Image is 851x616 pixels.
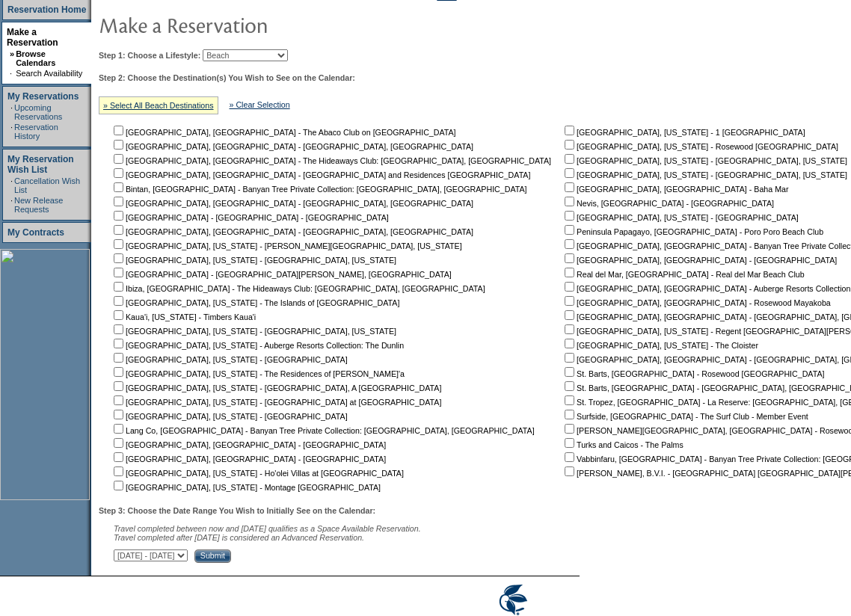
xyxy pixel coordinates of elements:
[14,196,63,214] a: New Release Requests
[111,128,456,137] nobr: [GEOGRAPHIC_DATA], [GEOGRAPHIC_DATA] - The Abaco Club on [GEOGRAPHIC_DATA]
[7,91,79,102] a: My Reservations
[562,440,683,449] nobr: Turks and Caicos - The Palms
[114,524,421,533] span: Travel completed between now and [DATE] qualifies as a Space Available Reservation.
[111,412,348,421] nobr: [GEOGRAPHIC_DATA], [US_STATE] - [GEOGRAPHIC_DATA]
[562,185,788,194] nobr: [GEOGRAPHIC_DATA], [GEOGRAPHIC_DATA] - Baha Mar
[562,199,774,208] nobr: Nevis, [GEOGRAPHIC_DATA] - [GEOGRAPHIC_DATA]
[111,327,396,336] nobr: [GEOGRAPHIC_DATA], [US_STATE] - [GEOGRAPHIC_DATA], [US_STATE]
[111,199,473,208] nobr: [GEOGRAPHIC_DATA], [GEOGRAPHIC_DATA] - [GEOGRAPHIC_DATA], [GEOGRAPHIC_DATA]
[10,123,13,141] td: ·
[562,412,808,421] nobr: Surfside, [GEOGRAPHIC_DATA] - The Surf Club - Member Event
[111,469,404,478] nobr: [GEOGRAPHIC_DATA], [US_STATE] - Ho'olei Villas at [GEOGRAPHIC_DATA]
[111,369,405,378] nobr: [GEOGRAPHIC_DATA], [US_STATE] - The Residences of [PERSON_NAME]'a
[111,213,389,222] nobr: [GEOGRAPHIC_DATA] - [GEOGRAPHIC_DATA] - [GEOGRAPHIC_DATA]
[562,369,824,378] nobr: St. Barts, [GEOGRAPHIC_DATA] - Rosewood [GEOGRAPHIC_DATA]
[111,398,441,407] nobr: [GEOGRAPHIC_DATA], [US_STATE] - [GEOGRAPHIC_DATA] at [GEOGRAPHIC_DATA]
[562,213,799,222] nobr: [GEOGRAPHIC_DATA], [US_STATE] - [GEOGRAPHIC_DATA]
[562,256,837,265] nobr: [GEOGRAPHIC_DATA], [GEOGRAPHIC_DATA] - [GEOGRAPHIC_DATA]
[111,455,386,463] nobr: [GEOGRAPHIC_DATA], [GEOGRAPHIC_DATA] - [GEOGRAPHIC_DATA]
[562,341,758,350] nobr: [GEOGRAPHIC_DATA], [US_STATE] - The Cloister
[562,227,823,236] nobr: Peninsula Papagayo, [GEOGRAPHIC_DATA] - Poro Poro Beach Club
[111,284,485,293] nobr: Ibiza, [GEOGRAPHIC_DATA] - The Hideaways Club: [GEOGRAPHIC_DATA], [GEOGRAPHIC_DATA]
[111,355,348,364] nobr: [GEOGRAPHIC_DATA], [US_STATE] - [GEOGRAPHIC_DATA]
[111,156,551,165] nobr: [GEOGRAPHIC_DATA], [GEOGRAPHIC_DATA] - The Hideaways Club: [GEOGRAPHIC_DATA], [GEOGRAPHIC_DATA]
[7,227,64,238] a: My Contracts
[111,298,399,307] nobr: [GEOGRAPHIC_DATA], [US_STATE] - The Islands of [GEOGRAPHIC_DATA]
[194,549,231,563] input: Submit
[16,69,82,78] a: Search Availability
[111,483,381,492] nobr: [GEOGRAPHIC_DATA], [US_STATE] - Montage [GEOGRAPHIC_DATA]
[111,227,473,236] nobr: [GEOGRAPHIC_DATA], [GEOGRAPHIC_DATA] - [GEOGRAPHIC_DATA], [GEOGRAPHIC_DATA]
[111,426,535,435] nobr: Lang Co, [GEOGRAPHIC_DATA] - Banyan Tree Private Collection: [GEOGRAPHIC_DATA], [GEOGRAPHIC_DATA]
[111,312,256,321] nobr: Kaua'i, [US_STATE] - Timbers Kaua'i
[111,142,473,151] nobr: [GEOGRAPHIC_DATA], [GEOGRAPHIC_DATA] - [GEOGRAPHIC_DATA], [GEOGRAPHIC_DATA]
[10,49,14,58] b: »
[111,270,452,279] nobr: [GEOGRAPHIC_DATA] - [GEOGRAPHIC_DATA][PERSON_NAME], [GEOGRAPHIC_DATA]
[99,51,200,60] b: Step 1: Choose a Lifestyle:
[562,142,838,151] nobr: [GEOGRAPHIC_DATA], [US_STATE] - Rosewood [GEOGRAPHIC_DATA]
[10,69,14,78] td: ·
[111,440,386,449] nobr: [GEOGRAPHIC_DATA], [GEOGRAPHIC_DATA] - [GEOGRAPHIC_DATA]
[111,384,441,392] nobr: [GEOGRAPHIC_DATA], [US_STATE] - [GEOGRAPHIC_DATA], A [GEOGRAPHIC_DATA]
[230,100,290,109] a: » Clear Selection
[114,533,364,542] nobr: Travel completed after [DATE] is considered an Advanced Reservation.
[99,10,398,40] img: pgTtlMakeReservation.gif
[10,196,13,214] td: ·
[111,341,404,350] nobr: [GEOGRAPHIC_DATA], [US_STATE] - Auberge Resorts Collection: The Dunlin
[562,128,805,137] nobr: [GEOGRAPHIC_DATA], [US_STATE] - 1 [GEOGRAPHIC_DATA]
[111,256,396,265] nobr: [GEOGRAPHIC_DATA], [US_STATE] - [GEOGRAPHIC_DATA], [US_STATE]
[562,298,831,307] nobr: [GEOGRAPHIC_DATA], [GEOGRAPHIC_DATA] - Rosewood Mayakoba
[10,103,13,121] td: ·
[7,27,58,48] a: Make a Reservation
[103,101,214,110] a: » Select All Beach Destinations
[14,123,58,141] a: Reservation History
[562,170,847,179] nobr: [GEOGRAPHIC_DATA], [US_STATE] - [GEOGRAPHIC_DATA], [US_STATE]
[7,4,86,15] a: Reservation Home
[99,506,375,515] b: Step 3: Choose the Date Range You Wish to Initially See on the Calendar:
[562,156,847,165] nobr: [GEOGRAPHIC_DATA], [US_STATE] - [GEOGRAPHIC_DATA], [US_STATE]
[111,241,462,250] nobr: [GEOGRAPHIC_DATA], [US_STATE] - [PERSON_NAME][GEOGRAPHIC_DATA], [US_STATE]
[16,49,55,67] a: Browse Calendars
[562,270,805,279] nobr: Real del Mar, [GEOGRAPHIC_DATA] - Real del Mar Beach Club
[99,73,355,82] b: Step 2: Choose the Destination(s) You Wish to See on the Calendar:
[7,154,74,175] a: My Reservation Wish List
[10,176,13,194] td: ·
[111,185,527,194] nobr: Bintan, [GEOGRAPHIC_DATA] - Banyan Tree Private Collection: [GEOGRAPHIC_DATA], [GEOGRAPHIC_DATA]
[14,176,80,194] a: Cancellation Wish List
[14,103,62,121] a: Upcoming Reservations
[111,170,530,179] nobr: [GEOGRAPHIC_DATA], [GEOGRAPHIC_DATA] - [GEOGRAPHIC_DATA] and Residences [GEOGRAPHIC_DATA]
